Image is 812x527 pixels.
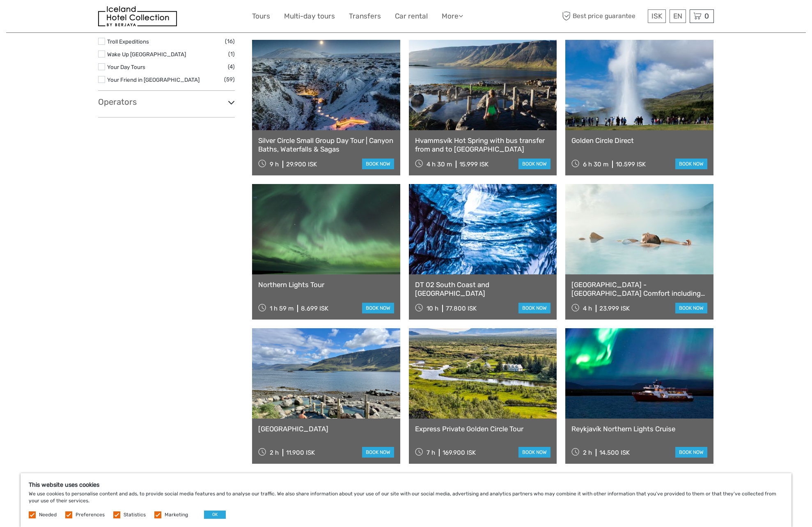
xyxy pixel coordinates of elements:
[21,473,791,527] div: We use cookies to personalise content and ads, to provide social media features and to analyse ou...
[270,305,294,312] span: 1 h 59 m
[301,305,328,312] div: 8.699 ISK
[252,10,270,22] a: Tours
[560,9,646,23] span: Best price guarantee
[427,449,435,456] span: 7 h
[362,447,394,458] a: book now
[11,14,93,21] p: We're away right now. Please check back later!
[675,159,707,169] a: book now
[228,49,235,59] span: (1)
[225,37,235,46] span: (16)
[258,136,394,153] a: Silver Circle Small Group Day Tour | Canyon Baths, Waterfalls & Sagas
[107,51,186,58] a: Wake Up [GEOGRAPHIC_DATA]
[362,159,394,169] a: book now
[349,10,381,22] a: Transfers
[571,425,707,433] a: Reykjavík Northern Lights Cruise
[675,447,707,458] a: book now
[258,281,394,289] a: Northern Lights Tour
[39,511,57,518] label: Needed
[107,64,145,70] a: Your Day Tours
[204,511,226,519] button: OK
[443,449,476,456] div: 169.900 ISK
[670,9,686,23] div: EN
[286,449,315,456] div: 11.900 ISK
[107,76,200,83] a: Your Friend in [GEOGRAPHIC_DATA]
[415,425,551,433] a: Express Private Golden Circle Tour
[703,12,710,20] span: 0
[599,449,630,456] div: 14.500 ISK
[107,38,149,45] a: Troll Expeditions
[415,281,551,297] a: DT 02 South Coast and [GEOGRAPHIC_DATA]
[270,161,279,168] span: 9 h
[94,13,104,23] button: Open LiveChat chat widget
[76,511,105,518] label: Preferences
[224,75,235,84] span: (59)
[228,62,235,71] span: (4)
[270,449,279,456] span: 2 h
[165,511,188,518] label: Marketing
[98,97,235,107] h3: Operators
[571,281,707,297] a: [GEOGRAPHIC_DATA] - [GEOGRAPHIC_DATA] Comfort including admission
[415,136,551,153] a: Hvammsvík Hot Spring with bus transfer from and to [GEOGRAPHIC_DATA]
[583,449,592,456] span: 2 h
[124,511,146,518] label: Statistics
[395,10,428,22] a: Car rental
[518,303,551,313] a: book now
[286,161,317,168] div: 29.900 ISK
[583,161,608,168] span: 6 h 30 m
[518,447,551,458] a: book now
[258,425,394,433] a: [GEOGRAPHIC_DATA]
[442,10,463,22] a: More
[675,303,707,313] a: book now
[583,305,592,312] span: 4 h
[427,305,438,312] span: 10 h
[446,305,477,312] div: 77.800 ISK
[284,10,335,22] a: Multi-day tours
[98,6,177,26] img: 481-8f989b07-3259-4bb0-90ed-3da368179bdc_logo_small.jpg
[651,12,662,20] span: ISK
[427,161,452,168] span: 4 h 30 m
[571,136,707,145] a: Golden Circle Direct
[362,303,394,313] a: book now
[616,161,646,168] div: 10.599 ISK
[459,161,489,168] div: 15.999 ISK
[599,305,630,312] div: 23.999 ISK
[518,159,551,169] a: book now
[29,481,783,488] h5: This website uses cookies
